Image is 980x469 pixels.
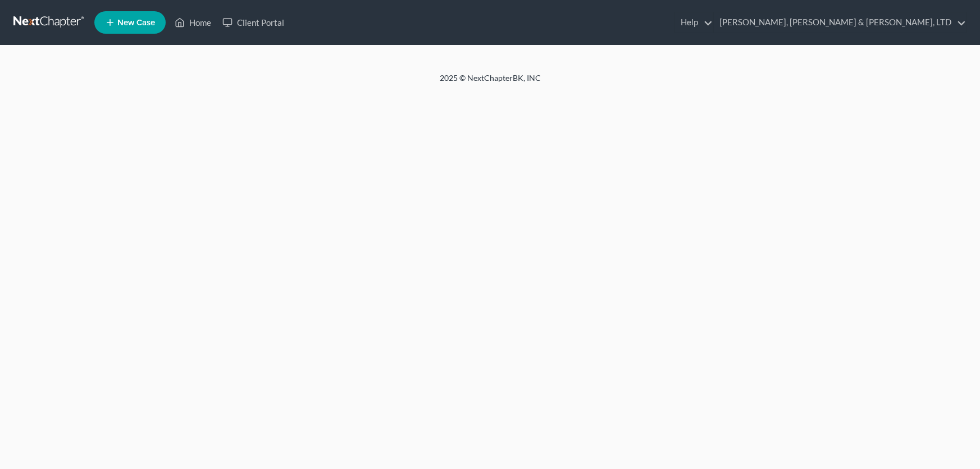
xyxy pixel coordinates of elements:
a: Home [169,12,217,33]
a: Help [675,12,713,33]
a: Client Portal [217,12,290,33]
div: 2025 © NextChapterBK, INC [170,72,810,93]
a: [PERSON_NAME], [PERSON_NAME] & [PERSON_NAME], LTD [714,12,966,33]
new-legal-case-button: New Case [94,11,166,34]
